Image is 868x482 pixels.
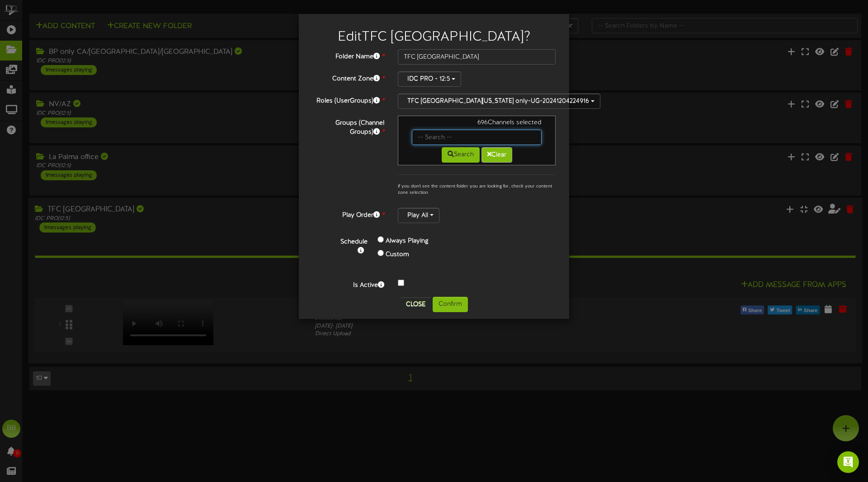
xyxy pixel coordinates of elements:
div: Open Intercom Messenger [837,451,859,473]
button: Play All [398,208,439,223]
button: TFC [GEOGRAPHIC_DATA][US_STATE] only-UG-20241204224916 [398,94,600,109]
label: Play Order [306,208,391,220]
label: Always Playing [386,237,429,246]
label: Custom [386,250,409,259]
label: Content Zone [306,71,391,84]
button: Confirm [433,297,468,312]
b: Schedule [340,239,368,245]
button: Close [401,297,431,312]
button: Search [442,147,480,163]
button: Clear [481,147,512,163]
label: Groups (Channel Groups) [306,116,391,137]
input: Folder Name [398,49,556,65]
label: Roles (UserGroups) [306,94,391,106]
h2: Edit TFC [GEOGRAPHIC_DATA] ? [312,30,556,45]
input: -- Search -- [412,130,542,145]
label: Folder Name [306,49,391,61]
label: Is Active [306,278,391,290]
div: 696 Channels selected [405,118,548,130]
button: IDC PRO - 12:5 [398,71,461,87]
